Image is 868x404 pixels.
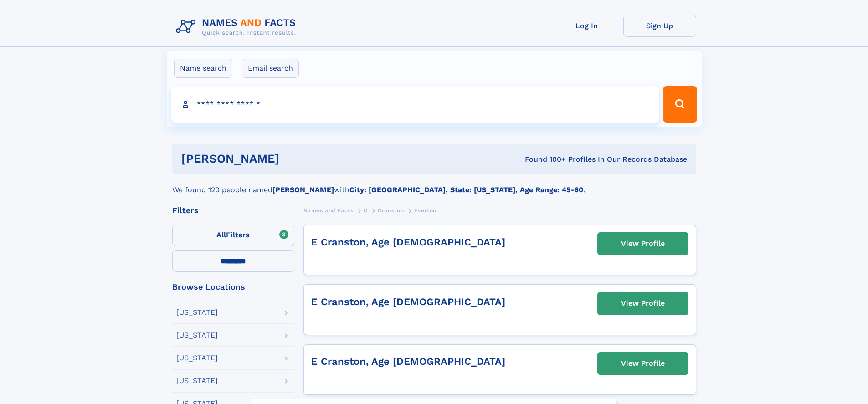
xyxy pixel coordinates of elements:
b: City: [GEOGRAPHIC_DATA], State: [US_STATE], Age Range: 45-60 [349,185,583,194]
h1: [PERSON_NAME] [181,153,402,164]
div: [US_STATE] [176,309,218,316]
a: Names and Facts [303,205,354,216]
a: View Profile [598,353,688,374]
div: Browse Locations [172,283,294,291]
a: E Cranston, Age [DEMOGRAPHIC_DATA] [311,356,505,367]
a: Sign Up [623,15,696,37]
a: C [364,205,368,216]
span: All [216,230,226,239]
a: E Cranston, Age [DEMOGRAPHIC_DATA] [311,296,505,307]
a: Log In [550,15,623,37]
a: View Profile [598,233,688,255]
label: Filters [172,225,294,246]
span: Everton [414,207,437,214]
input: search input [171,86,659,123]
img: Logo Names and Facts [172,15,303,39]
a: View Profile [598,292,688,314]
div: View Profile [621,233,665,254]
span: Cranston [378,207,404,214]
a: E Cranston, Age [DEMOGRAPHIC_DATA] [311,236,505,248]
a: Cranston [378,205,404,216]
b: [PERSON_NAME] [272,185,334,194]
label: Name search [174,59,232,78]
div: [US_STATE] [176,354,218,362]
div: [US_STATE] [176,332,218,339]
label: Email search [242,59,299,78]
div: Filters [172,206,294,215]
div: [US_STATE] [176,377,218,384]
div: View Profile [621,293,665,314]
div: Found 100+ Profiles In Our Records Database [402,154,687,164]
span: C [364,207,368,214]
button: Search Button [663,86,697,123]
div: View Profile [621,353,665,374]
div: We found 120 people named with . [172,174,696,195]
